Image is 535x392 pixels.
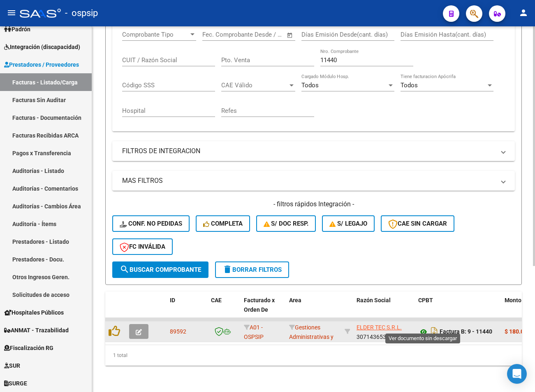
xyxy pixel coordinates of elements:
button: S/ legajo [322,215,375,232]
button: Open calendar [285,30,295,40]
span: S/ Doc Resp. [264,220,309,227]
span: Borrar Filtros [222,266,282,273]
span: Area [289,297,301,303]
input: Fecha fin [243,31,283,38]
div: Open Intercom Messenger [507,364,527,384]
div: 30714365386 [357,323,412,340]
span: Padrón [4,25,30,34]
datatable-header-cell: Razón Social [353,292,415,328]
span: ID [170,297,175,303]
span: - ospsip [65,4,98,22]
span: 89592 [170,328,186,335]
span: Fiscalización RG [4,343,53,352]
button: Borrar Filtros [215,261,289,278]
span: Completa [203,220,243,227]
span: A01 - OSPSIP [244,324,264,340]
mat-expansion-panel-header: FILTROS DE INTEGRACION [112,141,515,161]
input: Fecha inicio [202,31,236,38]
i: Descargar documento [429,325,440,338]
button: S/ Doc Resp. [256,215,316,232]
datatable-header-cell: ID [167,292,208,328]
span: S/ legajo [329,220,367,227]
span: ELDER TEC S.R.L. [357,324,402,331]
span: Facturado x Orden De [244,297,275,313]
mat-panel-title: FILTROS DE INTEGRACION [122,147,495,156]
span: SURGE [4,379,27,388]
mat-icon: menu [7,8,16,18]
span: Hospitales Públicos [4,308,64,317]
button: Completa [196,215,250,232]
datatable-header-cell: CAE [208,292,241,328]
span: Monto [505,297,521,303]
mat-expansion-panel-header: MAS FILTROS [112,171,515,191]
span: Buscar Comprobante [120,266,201,273]
span: Todos [301,82,319,89]
span: SUR [4,361,20,370]
span: CAE [211,297,222,303]
span: Integración (discapacidad) [4,42,80,51]
h4: - filtros rápidos Integración - [112,200,515,209]
button: Conf. no pedidas [112,215,190,232]
div: 1 total [105,345,522,366]
span: Todos [401,82,418,89]
span: CPBT [418,297,433,303]
datatable-header-cell: Area [286,292,341,328]
span: Prestadores / Proveedores [4,60,79,69]
span: ANMAT - Trazabilidad [4,326,69,335]
span: Gestiones Administrativas y Otros [289,324,334,350]
button: FC Inválida [112,238,173,255]
button: CAE SIN CARGAR [381,215,454,232]
datatable-header-cell: Facturado x Orden De [241,292,286,328]
span: Comprobante Tipo [122,31,189,38]
span: FC Inválida [120,243,165,250]
mat-icon: person [519,8,528,18]
button: Buscar Comprobante [112,261,208,278]
strong: Factura B: 9 - 11440 [440,329,492,335]
span: Razón Social [357,297,391,303]
span: CAE SIN CARGAR [388,220,447,227]
mat-panel-title: MAS FILTROS [122,176,495,185]
mat-icon: search [120,264,130,274]
mat-icon: delete [222,264,232,274]
span: CAE Válido [221,82,288,89]
datatable-header-cell: CPBT [415,292,501,328]
span: Conf. no pedidas [120,220,182,227]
